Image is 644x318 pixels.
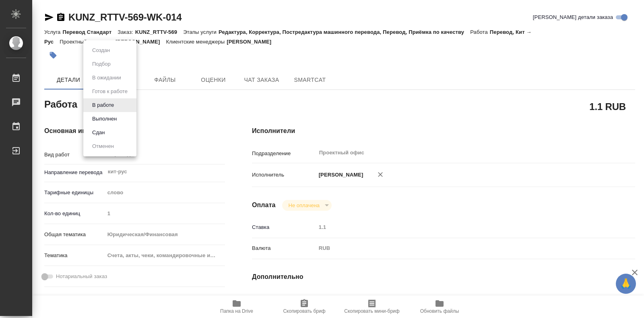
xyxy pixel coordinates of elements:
button: Отменен [90,142,116,151]
button: Создан [90,46,112,55]
button: Выполнен [90,114,119,123]
button: Готов к работе [90,87,130,96]
button: В ожидании [90,73,124,82]
button: Подбор [90,60,113,69]
button: В работе [90,101,116,110]
button: Сдан [90,128,107,137]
